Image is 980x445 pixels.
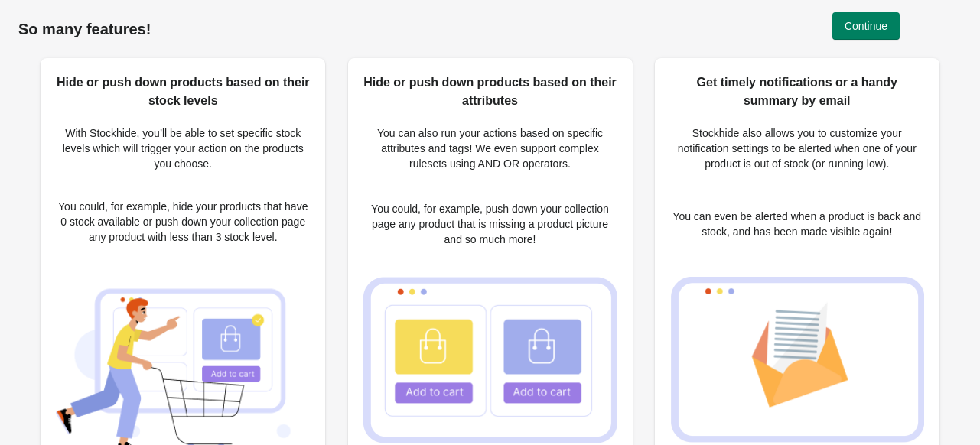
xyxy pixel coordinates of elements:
h1: So many features! [18,20,962,38]
img: Hide or push down products based on their attributes [363,277,617,443]
p: You could, for example, push down your collection page any product that is missing a product pict... [363,201,617,247]
span: Continue [845,20,887,32]
p: Stockhide also allows you to customize your notification settings to be alerted when one of your ... [670,125,924,171]
h2: Get timely notifications or a handy summary by email [670,73,924,110]
p: You can even be alerted when a product is back and stock, and has been made visible again! [670,209,924,239]
p: You could, for example, hide your products that have 0 stock available or push down your collecti... [56,199,310,245]
img: Get timely notifications or a handy summary by email [670,277,924,443]
button: Continue [832,12,900,40]
p: With Stockhide, you’ll be able to set specific stock levels which will trigger your action on the... [56,125,310,171]
h2: Hide or push down products based on their attributes [363,73,617,110]
h2: Hide or push down products based on their stock levels [56,73,310,110]
p: You can also run your actions based on specific attributes and tags! We even support complex rule... [363,125,617,171]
